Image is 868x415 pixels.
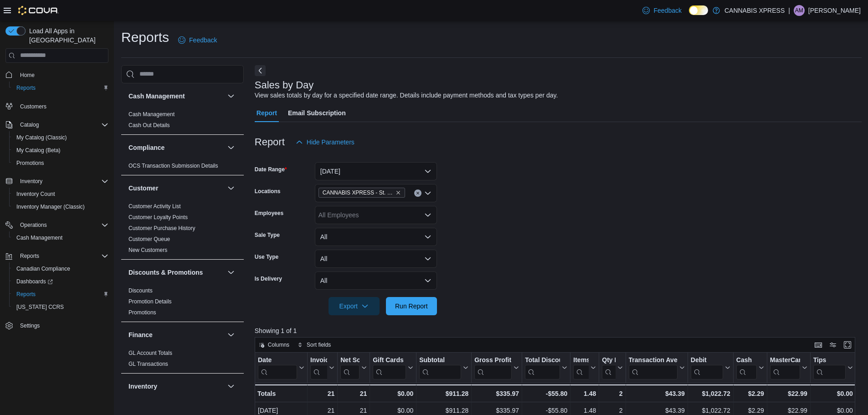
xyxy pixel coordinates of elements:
button: Qty Per Transaction [602,356,622,379]
span: Promotions [128,309,156,316]
span: Cash Management [16,234,62,241]
button: Hide Parameters [292,133,358,151]
a: Cash Out Details [128,122,170,128]
span: GL Account Totals [128,349,172,357]
span: Operations [16,220,108,231]
div: Gift Cards [373,356,406,364]
a: Reports [13,82,39,93]
button: My Catalog (Beta) [9,144,112,157]
div: $911.28 [419,388,468,399]
div: $43.39 [628,388,684,399]
span: Customer Activity List [128,203,181,210]
a: Feedback [175,31,221,49]
div: Total Discount [525,356,560,379]
a: Promotions [13,158,48,169]
h1: Reports [121,28,169,46]
button: Invoices Sold [310,356,334,379]
span: Reports [20,252,39,260]
button: Settings [2,319,112,332]
button: Customers [2,100,112,113]
span: Canadian Compliance [13,263,108,274]
span: Customers [16,101,108,112]
div: Customer [121,201,244,259]
div: $0.00 [813,388,853,399]
span: Discounts [128,287,153,294]
a: Dashboards [13,276,56,287]
div: Subtotal [419,356,461,364]
span: Columns [268,341,289,348]
a: Settings [16,320,43,331]
a: Customer Activity List [128,203,181,210]
button: Discounts & Promotions [226,267,236,278]
button: Home [2,68,112,82]
span: Reports [16,291,36,298]
div: Debit [691,356,723,379]
button: Catalog [16,119,42,130]
button: Cash Management [226,91,236,102]
span: Cash Management [128,111,175,118]
button: Export [329,297,380,315]
span: My Catalog (Classic) [16,134,67,141]
div: MasterCard [770,356,800,379]
span: Promotions [16,159,44,167]
span: Reports [16,84,36,92]
button: Inventory Manager (Classic) [9,200,112,213]
div: $2.29 [736,388,764,399]
a: Home [16,70,38,81]
div: Finance [121,348,244,373]
div: Gross Profit [474,356,512,379]
button: Clear input [414,190,421,197]
button: Operations [16,220,51,231]
a: Cash Management [13,232,66,243]
button: Compliance [128,143,224,152]
h3: Finance [128,330,153,339]
a: OCS Transaction Submission Details [128,163,218,169]
span: Email Subscription [288,104,346,122]
a: Canadian Compliance [13,263,74,274]
div: Tips [813,356,846,379]
button: Reports [9,82,112,94]
span: Catalog [20,121,39,128]
span: Customer Loyalty Points [128,214,188,221]
button: Sort fields [294,339,334,350]
div: View sales totals by day for a specified date range. Details include payment methods and tax type... [255,91,558,100]
span: GL Transactions [128,360,168,368]
span: Sort fields [307,341,331,348]
a: Inventory Manager (Classic) [13,201,88,212]
span: Catalog [16,119,108,130]
div: Discounts & Promotions [121,285,244,322]
label: Locations [255,188,281,195]
button: Operations [2,219,112,231]
span: Run Report [395,302,428,311]
div: Compliance [121,160,244,175]
span: Reports [16,251,108,261]
button: Discounts & Promotions [128,268,224,277]
button: Debit [691,356,730,379]
span: Report [257,104,277,122]
button: Keyboard shortcuts [813,339,824,350]
div: Total Discount [525,356,560,364]
span: Feedback [189,36,217,45]
div: MasterCard [770,356,800,364]
span: My Catalog (Beta) [16,147,61,154]
button: [DATE] [315,162,437,180]
span: Customer Queue [128,236,170,243]
span: Dashboards [16,278,53,285]
button: Customer [226,183,236,194]
span: My Catalog (Classic) [13,132,108,143]
a: Promotion Details [128,298,172,305]
p: CANNABIS XPRESS [724,5,785,16]
span: Inventory Manager (Classic) [13,201,108,212]
button: Promotions [9,157,112,169]
span: OCS Transaction Submission Details [128,162,218,169]
span: Promotion Details [128,298,172,305]
p: Showing 1 of 1 [255,326,862,335]
button: [US_STATE] CCRS [9,301,112,313]
button: Net Sold [340,356,367,379]
div: Cash [736,356,757,364]
h3: Report [255,137,285,148]
span: Settings [16,320,108,331]
button: Subtotal [419,356,468,379]
span: New Customers [128,246,167,254]
span: [US_STATE] CCRS [16,303,64,311]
